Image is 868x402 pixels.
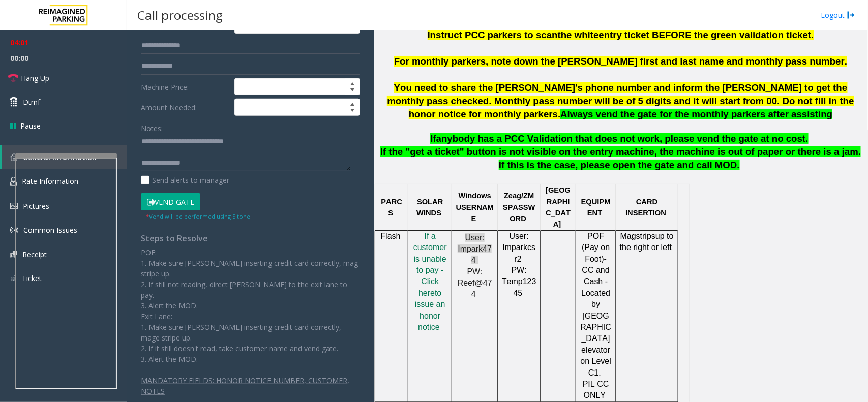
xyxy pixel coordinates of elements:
[503,192,535,223] span: /ZMSPASSWORD
[458,267,492,299] span: PW: Reef@474
[138,99,232,116] label: Amount Needed:
[141,175,229,185] label: Send alerts to manager
[560,109,832,119] span: Always vend the gate for the monthly parkers after assisting
[2,145,127,169] a: General Information
[387,82,854,119] span: You need to share the [PERSON_NAME]'s phone number and inform the [PERSON_NAME] to get the monthl...
[428,29,558,40] span: Instruct PCC parkers to scan
[416,198,443,217] span: SOLAR WINDS
[345,99,360,107] span: Increase value
[10,226,18,234] img: 'icon'
[10,251,17,258] img: 'icon'
[582,255,610,286] span: -CC and Cash -
[504,192,521,200] span: Zeag
[132,3,228,27] h3: Call processing
[146,212,250,220] small: Vend will be performed using 5 tone
[23,97,40,107] span: Dtmf
[425,232,427,240] a: I
[10,153,18,161] img: 'icon'
[546,186,571,228] span: [GEOGRAPHIC_DATA]
[348,19,360,33] span: Toggle popup
[413,232,447,297] a: f a customer is unable to pay - Click her
[599,29,814,40] span: entry ticket BEFORE the green validation ticket.
[583,380,609,399] span: PIL CC ONLY
[141,234,360,243] h4: Steps to Resolve
[415,289,445,331] a: to issue an honor notice
[10,203,18,209] img: 'icon'
[138,78,232,96] label: Machine Price:
[430,289,435,297] a: e
[10,177,17,186] img: 'icon'
[10,274,17,283] img: 'icon'
[430,133,436,144] span: If
[581,198,611,217] span: EQUIPMENT
[620,232,636,240] span: Mag
[345,87,360,95] span: Decrease value
[141,376,349,396] u: MANDATORY FIELDS: HONOR NOTICE NUMBER, CUSTOMER, NOTES
[625,198,666,217] span: CARD INSERTION
[141,247,360,364] p: POF: 1. Make sure [PERSON_NAME] inserting credit card correctly, mag stripe up. 2. If still not r...
[381,232,401,240] span: Flash
[581,300,612,377] span: by [GEOGRAPHIC_DATA] elevator on Level C1.
[436,133,809,144] span: anybody has a PCC Validation that does not work, please vend the gate at no cost.
[415,289,445,331] span: to issue an honor notice
[345,107,360,115] span: Decrease value
[636,232,655,240] span: strips
[20,120,41,131] span: Pause
[458,233,492,265] span: User: Impark474
[425,232,427,240] span: I
[394,56,847,67] span: For monthly parkers, note down the [PERSON_NAME] first and last name and monthly pass number.
[847,10,855,20] img: logout
[502,266,536,297] span: PW: Temp12345
[430,289,435,297] span: e
[141,119,163,134] label: Notes:
[141,193,200,210] button: Vend Gate
[502,232,535,263] span: User: Imparkcsr2
[380,146,861,170] span: If the "get a ticket" button is not visible on the entry machine, the machine is out of paper or ...
[381,198,403,217] span: PARCS
[582,232,610,263] span: POF (Pay on Foot)
[581,289,610,297] span: Located
[821,10,855,20] a: Logout
[21,73,49,83] span: Hang Up
[456,192,494,223] span: Windows USERNAME
[345,79,360,87] span: Increase value
[558,29,599,40] span: the white
[23,152,97,162] span: General Information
